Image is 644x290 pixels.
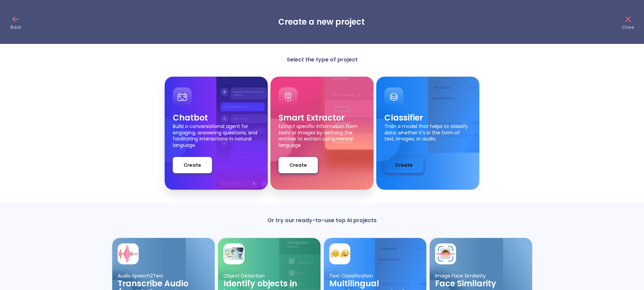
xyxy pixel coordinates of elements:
p: Train a model that helps to classify data, whether it's in the form of text, images, or audio. [384,123,471,147]
p: Build a conversational agent for engaging, answering questions, and facilitating interactions in ... [173,123,260,147]
p: Chatbot [173,112,260,123]
p: Text Classification [329,273,421,279]
span: Create [184,161,201,169]
p: Object Detection [223,273,315,279]
img: card avatar [330,244,349,263]
h3: Create a new project [278,17,365,27]
p: Extract specific information from texts or images by defining the entities to extract using natur... [279,123,365,147]
p: Image Face Similarity [435,273,527,279]
button: Create [384,157,424,173]
img: card avatar [436,244,455,263]
p: Close [622,25,634,30]
button: Create [173,157,212,173]
span: Create [289,161,307,169]
p: Classifier [384,112,471,123]
p: Select the type of project [255,56,390,63]
span: Create [395,161,413,169]
button: Create [279,157,318,173]
p: Smart Extractor [279,112,365,123]
h3: Face Similarity [435,279,527,288]
img: card avatar [119,244,138,263]
p: Back [10,25,21,30]
p: Audio Speech2Text [118,273,209,279]
img: card avatar [224,244,243,263]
